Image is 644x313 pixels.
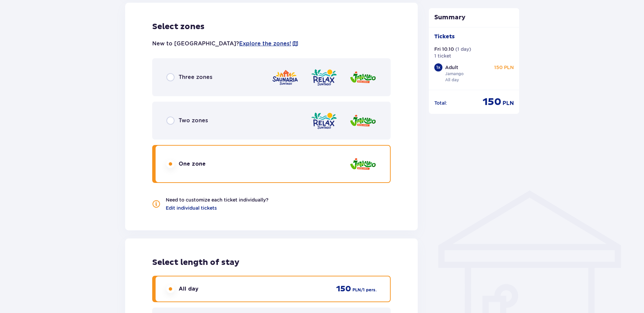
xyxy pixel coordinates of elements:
[503,100,514,107] span: PLN
[434,53,451,59] p: 1 ticket
[434,33,455,40] p: Tickets
[179,160,206,168] span: One zone
[434,100,447,106] p: Total :
[349,154,376,174] img: Jamango
[434,46,454,53] p: Fri 10.10
[179,117,208,124] span: Two zones
[361,287,376,293] span: / 1 pers.
[166,205,217,211] a: Edit individual tickets
[349,111,376,130] img: Jamango
[310,111,338,130] img: Relax
[152,40,299,47] p: New to [GEOGRAPHIC_DATA]?
[272,68,299,87] img: Saunaria
[445,64,458,71] p: Adult
[483,96,501,108] span: 150
[336,284,351,294] span: 150
[445,71,464,77] p: Jamango
[455,46,471,53] p: ( 1 day )
[239,40,291,47] a: Explore the zones!
[352,287,361,293] span: PLN
[349,68,376,87] img: Jamango
[310,68,338,87] img: Relax
[494,64,514,71] p: 150 PLN
[152,257,391,268] h2: Select length of stay
[152,22,391,32] h2: Select zones
[166,196,269,203] p: Need to customize each ticket individually?
[445,77,459,83] p: All day
[429,14,520,22] p: Summary
[179,285,199,293] span: All day
[434,63,442,71] div: 1 x
[179,74,212,81] span: Three zones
